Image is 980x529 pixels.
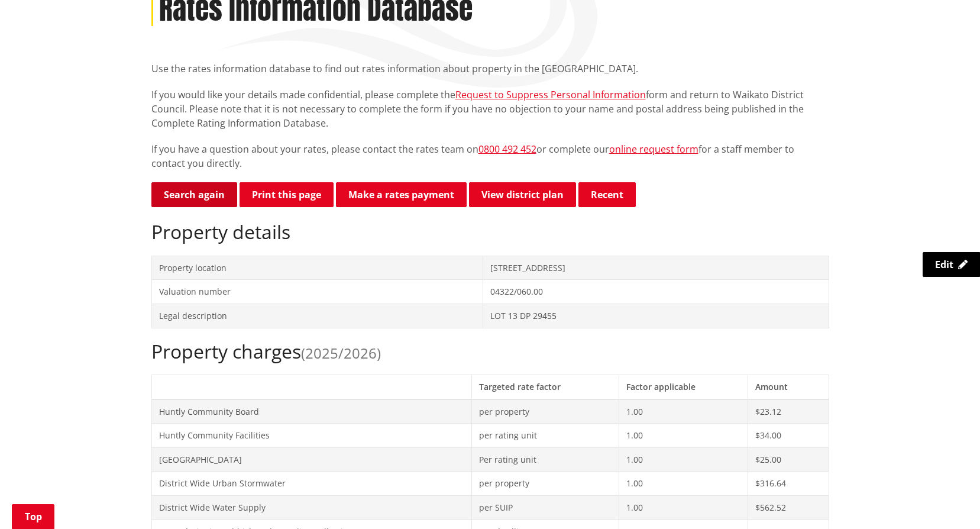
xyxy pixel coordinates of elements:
td: $34.00 [748,424,829,448]
td: Huntly Community Board [151,399,471,424]
a: 0800 492 452 [478,143,536,156]
span: (2025/2026) [301,343,381,363]
td: District Wide Water Supply [151,495,471,520]
iframe: Messenger Launcher [926,479,968,522]
th: Targeted rate factor [471,375,619,399]
td: per rating unit [471,424,619,448]
td: Legal description [151,304,483,328]
button: Recent [578,182,636,207]
td: [GEOGRAPHIC_DATA] [151,447,471,472]
td: Huntly Community Facilities [151,424,471,448]
a: View district plan [469,182,576,207]
td: 1.00 [619,495,748,520]
td: per SUIP [471,495,619,520]
span: Edit [935,258,953,271]
td: $23.12 [748,399,829,424]
td: $25.00 [748,447,829,472]
a: Search again [151,182,237,207]
h2: Property details [151,221,829,243]
td: $316.64 [748,472,829,496]
a: Top [12,504,54,529]
td: Valuation number [151,280,483,304]
td: [STREET_ADDRESS] [483,256,829,280]
td: per property [471,399,619,424]
th: Factor applicable [619,375,748,399]
td: Property location [151,256,483,280]
th: Amount [748,375,829,399]
td: per property [471,472,619,496]
td: Per rating unit [471,447,619,472]
td: 1.00 [619,399,748,424]
a: online request form [609,143,698,156]
td: LOT 13 DP 29455 [483,304,829,328]
a: Edit [923,252,980,277]
h2: Property charges [151,340,829,363]
td: 1.00 [619,472,748,496]
button: Print this page [240,182,334,207]
td: 04322/060.00 [483,280,829,304]
a: Make a rates payment [336,182,467,207]
td: $562.52 [748,495,829,520]
td: 1.00 [619,424,748,448]
p: If you would like your details made confidential, please complete the form and return to Waikato ... [151,88,829,130]
p: If you have a question about your rates, please contact the rates team on or complete our for a s... [151,142,829,170]
td: 1.00 [619,447,748,472]
a: Request to Suppress Personal Information [455,88,646,101]
td: District Wide Urban Stormwater [151,472,471,496]
p: Use the rates information database to find out rates information about property in the [GEOGRAPHI... [151,62,829,76]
